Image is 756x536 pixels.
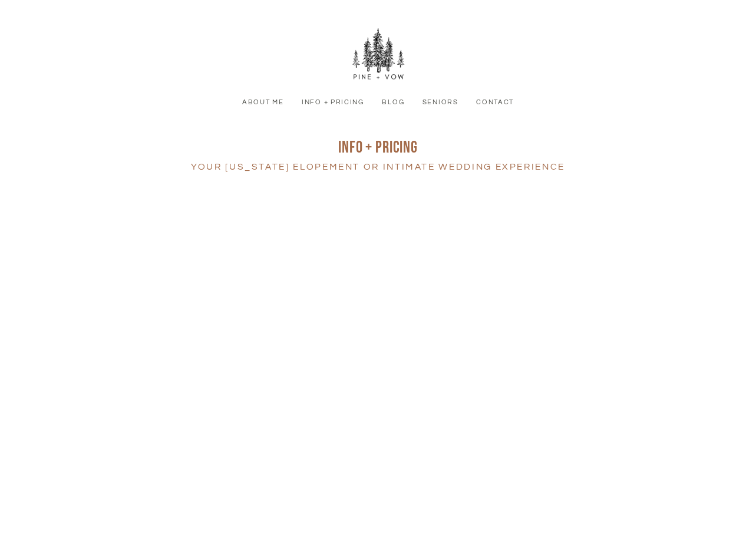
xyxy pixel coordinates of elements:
a: Seniors [416,97,464,108]
h4: your [US_STATE] Elopement or intimate wedding experience [44,160,712,175]
a: About Me [236,97,290,108]
span: INFO + pRICING [338,138,418,157]
a: Info + Pricing [296,97,370,108]
a: Contact [470,97,520,108]
a: Blog [376,97,410,108]
img: Pine + Vow [352,28,405,81]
